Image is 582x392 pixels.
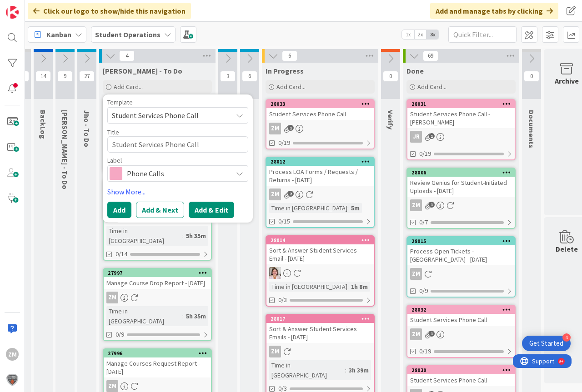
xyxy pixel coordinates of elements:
div: 28006Review Genius for Student-Initiated Uploads - [DATE] [407,169,515,197]
div: ZM [269,123,281,134]
label: Title [107,128,119,136]
div: 28032 [407,306,515,314]
span: 6 [242,71,257,82]
div: 27997 [108,270,211,276]
span: 0 [524,71,539,82]
span: 0/9 [115,330,124,339]
a: 28033Student Services Phone CallZM0/19 [266,99,375,149]
div: Get Started [529,339,563,348]
span: Jho - To Do [82,110,91,147]
span: 0/3 [278,295,287,305]
div: Manage Courses Request Report - [DATE] [104,357,211,377]
div: EW [266,267,374,279]
div: 28015 [411,238,515,244]
div: 27996 [108,350,211,357]
a: 28015Process Open Tickets - [GEOGRAPHIC_DATA] - [DATE]ZM0/9 [406,236,516,298]
div: 28030Student Services Phone Call [407,366,515,386]
div: 28031 [407,100,515,108]
div: 28015 [407,237,515,245]
span: 0/14 [115,249,127,259]
div: ZM [104,292,211,303]
div: Process Open Tickets - [GEOGRAPHIC_DATA] - [DATE] [407,245,515,265]
div: ZM [269,346,281,357]
span: 27 [79,71,95,82]
div: 28033 [271,101,374,107]
div: 28012Process LOA Forms / Requests / Returns - [DATE] [266,158,374,186]
span: 0/19 [419,149,431,159]
div: 4 [562,333,571,342]
span: Add Card... [276,83,306,91]
span: Support [19,1,41,12]
span: : [347,282,349,292]
div: 28012 [266,158,374,166]
div: 5h 35m [184,231,208,241]
div: 28032Student Services Phone Call [407,306,515,326]
span: 3 [220,71,236,82]
div: 28017 [271,316,374,322]
div: Student Services Phone Call [266,108,374,120]
div: 28015Process Open Tickets - [GEOGRAPHIC_DATA] - [DATE] [407,237,515,265]
span: Done [406,66,424,75]
div: Student Services Phone Call [407,374,515,386]
div: Add and manage tabs by clicking [430,3,558,19]
span: Documents [527,110,536,148]
div: 5h 35m [184,311,208,321]
div: 28030 [411,367,515,373]
a: 28032Student Services Phone CallZM0/19 [406,305,516,358]
div: Time in [GEOGRAPHIC_DATA] [106,226,182,246]
a: 28014Sort & Answer Student Services Email - [DATE]EWTime in [GEOGRAPHIC_DATA]:1h 8m0/3 [266,235,375,307]
div: 1h 8m [349,282,370,292]
span: 2x [414,30,426,39]
div: Sort & Answer Student Services Email - [DATE] [266,244,374,264]
img: Visit kanbanzone.com [6,6,19,19]
span: 2 [288,191,294,197]
span: Label [107,157,122,164]
span: 6 [282,50,297,61]
span: 0/15 [278,217,290,226]
input: Quick Filter... [448,26,517,43]
div: 27997Manage Course Drop Report - [DATE] [104,269,211,289]
div: JR [407,131,515,143]
span: Kanban [46,29,71,40]
div: 27996Manage Courses Request Report - [DATE] [104,349,211,377]
div: ZM [407,199,515,211]
span: 1 [288,125,294,131]
span: 3x [426,30,439,39]
div: 28006 [411,169,515,176]
span: 0 [383,71,398,82]
div: 28031 [411,101,515,107]
div: Sort & Answer Student Services Emails - [DATE] [266,323,374,343]
span: 0/19 [278,138,290,148]
div: JR [410,131,422,143]
div: ZM [410,199,422,211]
div: 28014 [266,236,374,244]
span: Add Card... [417,83,447,91]
a: 28031Student Services Phone Call - [PERSON_NAME]JR0/19 [406,99,516,160]
img: EW [269,267,281,279]
textarea: Student Services Phone Call [107,136,248,153]
div: Manage Course Drop Report - [DATE] [104,277,211,289]
span: Emilie - To Do [60,110,70,189]
span: Verify [386,110,395,129]
span: : [345,365,346,375]
div: 28033Student Services Phone Call [266,100,374,120]
div: 5m [349,203,362,213]
div: ZM [106,380,118,392]
div: ZM [266,189,374,200]
div: Student Services Phone Call - [PERSON_NAME] [407,108,515,128]
span: 1x [402,30,414,39]
button: Add & Edit [189,202,234,218]
a: 27997Manage Course Drop Report - [DATE]ZMTime in [GEOGRAPHIC_DATA]:5h 35m0/9 [103,268,212,341]
a: 28006Review Genius for Student-Initiated Uploads - [DATE]ZM0/7 [406,168,516,229]
span: Add Card... [114,83,143,91]
div: ZM [266,123,374,134]
a: 27998Process Parchment Transcript Requests - [DATE]ZMTime in [GEOGRAPHIC_DATA]:5h 35m0/14 [103,179,212,261]
span: 1 [429,202,435,208]
span: 14 [35,71,51,82]
div: Delete [556,243,578,254]
span: Zaida - To Do [103,66,182,75]
span: Template [107,99,133,105]
span: Phone Calls [127,167,228,180]
div: 28017 [266,315,374,323]
div: ZM [266,346,374,357]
